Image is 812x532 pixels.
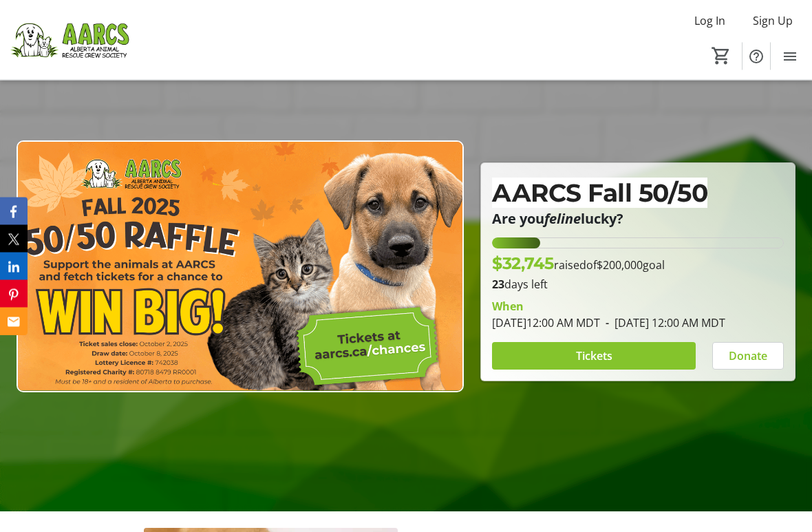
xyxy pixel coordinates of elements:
[709,43,734,68] button: Cart
[492,277,784,293] p: days left
[8,6,131,74] img: Alberta Animal Rescue Crew Society's Logo
[694,12,725,29] span: Log In
[492,343,696,370] button: Tickets
[742,43,770,70] button: Help
[492,252,665,277] p: raised of goal
[753,12,793,29] span: Sign Up
[492,238,784,249] div: 16.372500000000002% of fundraising goal reached
[600,316,725,331] span: [DATE] 12:00 AM MDT
[492,316,600,331] span: [DATE] 12:00 AM MDT
[776,43,804,70] button: Menu
[600,316,615,331] span: -
[17,141,464,393] img: Campaign CTA Media Photo
[492,178,707,209] span: AARCS Fall 50/50
[492,212,784,227] p: Are you lucky?
[729,348,767,365] span: Donate
[712,343,784,370] button: Donate
[492,299,524,315] div: When
[492,277,504,292] span: 23
[742,10,804,32] button: Sign Up
[597,258,643,273] span: $200,000
[544,210,581,228] em: feline
[492,254,554,274] span: $32,745
[576,348,612,365] span: Tickets
[683,10,736,32] button: Log In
